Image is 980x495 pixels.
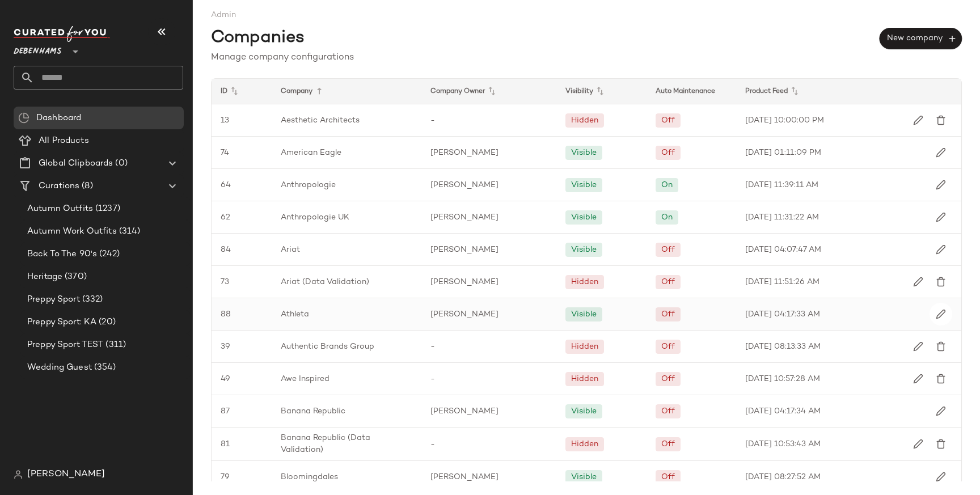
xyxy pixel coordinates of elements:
div: Manage company configurations [211,51,962,65]
span: Ariat [281,244,300,256]
img: svg%3e [936,180,946,190]
span: (8) [79,180,92,193]
div: On [661,211,673,223]
div: Product Feed [736,79,871,104]
img: svg%3e [18,112,29,124]
span: - [430,115,435,126]
div: Visible [571,147,597,159]
img: svg%3e [936,439,946,449]
span: - [430,373,435,385]
img: svg%3e [936,115,946,125]
span: Dashboard [36,112,81,125]
img: svg%3e [913,277,923,287]
div: Off [661,308,675,320]
span: (370) [62,270,87,284]
span: (311) [103,339,126,352]
span: Ariat (Data Validation) [281,276,369,288]
span: - [430,438,435,450]
span: All Products [39,134,89,147]
img: svg%3e [936,309,946,319]
span: [DATE] 08:13:33 AM [745,341,821,353]
span: 74 [221,147,229,159]
img: svg%3e [913,115,923,125]
span: Awe Inspired [281,373,330,385]
div: Hidden [571,115,598,126]
div: Visible [571,179,597,191]
span: (314) [117,225,141,238]
div: Off [661,115,675,126]
div: Visible [571,211,597,223]
span: Banana Republic [281,405,345,417]
span: 84 [221,244,231,256]
span: [DATE] 04:17:34 AM [745,405,821,417]
span: Preppy Sport TEST [27,339,103,352]
span: Anthropologie UK [281,211,349,223]
span: (0) [113,157,127,170]
div: Hidden [571,438,598,450]
span: Autumn Work Outfits [27,225,117,238]
div: Visible [571,471,597,483]
button: New company [880,28,962,49]
div: Off [661,276,675,288]
span: Athleta [281,308,309,320]
span: (332) [80,293,103,306]
img: svg%3e [936,147,946,158]
span: [DATE] 11:31:22 AM [745,211,819,223]
span: Aesthetic Architects [281,115,360,126]
span: [PERSON_NAME] [430,179,499,191]
span: 87 [221,405,230,417]
span: Back To The 90's [27,248,97,261]
span: 81 [221,438,230,450]
span: [DATE] 10:57:28 AM [745,373,820,385]
img: svg%3e [936,244,946,255]
div: Off [661,341,675,353]
span: [PERSON_NAME] [430,211,499,223]
span: [PERSON_NAME] [430,244,499,256]
div: Visibility [556,79,647,104]
span: [PERSON_NAME] [430,147,499,159]
div: Hidden [571,276,598,288]
img: svg%3e [936,341,946,352]
span: [DATE] 11:51:26 AM [745,276,820,288]
span: [PERSON_NAME] [27,468,105,481]
span: Debenhams [14,39,62,59]
span: Companies [211,26,305,51]
div: Visible [571,244,597,256]
span: 73 [221,276,229,288]
span: 49 [221,373,230,385]
span: 88 [221,308,231,320]
img: svg%3e [936,374,946,384]
div: Company Owner [421,79,556,104]
span: Banana Republic (Data Validation) [281,432,412,456]
img: svg%3e [14,470,23,479]
span: [DATE] 10:00:00 PM [745,115,824,126]
span: [PERSON_NAME] [430,405,499,417]
span: Autumn Outfits [27,202,93,215]
span: American Eagle [281,147,341,159]
span: Heritage [27,270,62,284]
span: Preppy Sport: KA [27,316,96,329]
div: Visible [571,308,597,320]
div: Visible [571,405,597,417]
span: (354) [92,361,116,374]
span: Preppy Sport [27,293,80,306]
span: (242) [97,248,120,261]
span: 13 [221,115,229,126]
img: svg%3e [936,406,946,416]
span: 79 [221,471,230,483]
span: Authentic Brands Group [281,341,374,353]
img: svg%3e [913,439,923,449]
span: 39 [221,341,230,353]
span: [DATE] 08:27:52 AM [745,471,821,483]
span: [PERSON_NAME] [430,308,499,320]
span: [DATE] 11:39:11 AM [745,179,818,191]
span: (1237) [93,202,120,215]
span: [DATE] 01:11:09 PM [745,147,821,159]
div: Off [661,244,675,256]
span: New company [886,33,955,44]
div: Off [661,438,675,450]
div: Off [661,405,675,417]
span: Wedding Guest [27,361,92,374]
div: Hidden [571,373,598,385]
span: [PERSON_NAME] [430,471,499,483]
